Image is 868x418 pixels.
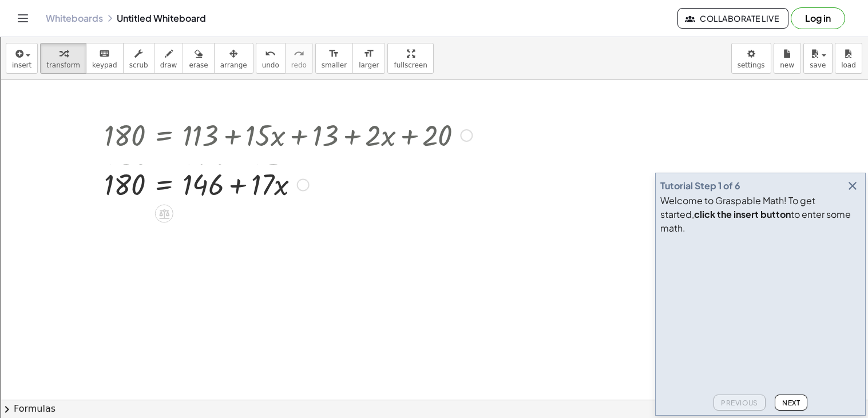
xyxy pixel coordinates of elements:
[5,15,863,25] div: Sort New > Old
[5,25,863,35] div: Move To ...
[791,7,845,29] button: Log in
[694,208,791,220] b: click the insert button
[46,61,80,69] span: transform
[5,5,863,15] div: Sort A > Z
[5,46,863,56] div: Options
[5,77,863,87] div: Move To ...
[14,9,32,27] button: Toggle navigation
[40,43,86,74] button: transform
[5,56,863,66] div: Sign out
[5,66,863,77] div: Rename
[46,13,103,24] a: Whiteboards
[660,179,740,193] div: Tutorial Step 1 of 6
[5,35,863,46] div: Delete
[677,8,788,29] button: Collaborate Live
[660,194,861,235] div: Welcome to Graspable Math! To get started, to enter some math.
[775,395,807,411] button: Next
[782,399,800,407] span: Next
[687,13,779,23] span: Collaborate Live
